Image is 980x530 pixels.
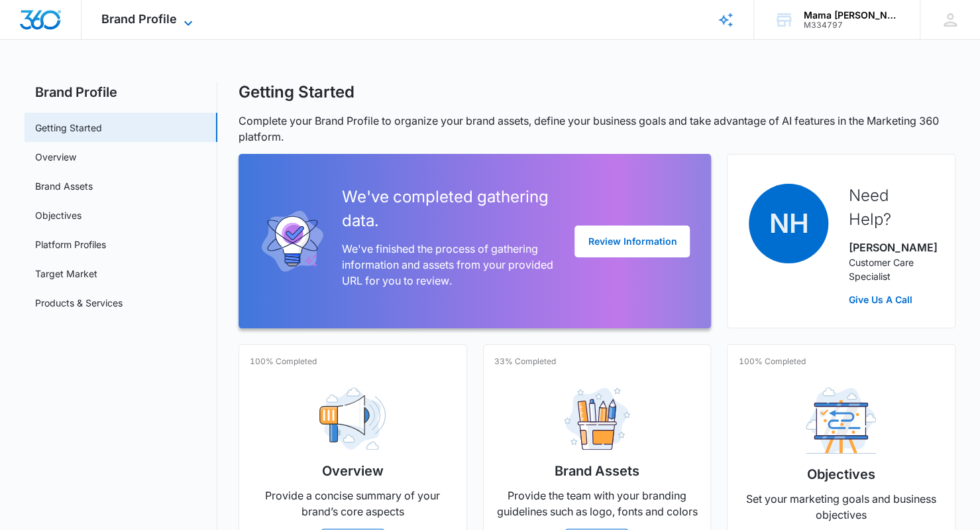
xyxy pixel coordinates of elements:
h2: Brand Assets [555,461,639,481]
span: NH [749,184,828,263]
p: 100% Completed [738,356,805,367]
h2: We've completed gathering data. [342,185,553,233]
h2: Brand Profile [25,82,217,102]
p: Provide a concise summary of your brand’s core aspects [250,488,456,519]
a: Getting Started [35,121,102,135]
h2: Overview [322,461,384,481]
h2: Objectives [807,464,875,484]
p: [PERSON_NAME] [848,239,934,255]
p: Provide the team with your branding guidelines such as logo, fonts and colors [494,488,700,519]
p: Set your marketing goals and business objectives [738,491,944,523]
a: Give Us A Call [848,293,934,306]
p: Customer Care Specialist [848,255,934,283]
div: account id [804,21,900,30]
a: Overview [35,150,76,164]
h1: Getting Started [239,82,354,102]
a: Products & Services [35,296,123,310]
button: Review Information [574,226,690,257]
p: 33% Completed [494,356,556,367]
div: account name [804,10,900,21]
h2: Need Help? [848,184,934,232]
a: Platform Profiles [35,237,106,251]
a: Objectives [35,208,82,222]
p: Complete your Brand Profile to organize your brand assets, define your business goals and take ad... [239,113,955,145]
p: We've finished the process of gathering information and assets from your provided URL for you to ... [342,241,553,289]
a: Brand Assets [35,179,93,193]
a: Target Market [35,267,97,281]
span: Brand Profile [101,12,177,26]
p: 100% Completed [250,356,317,367]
